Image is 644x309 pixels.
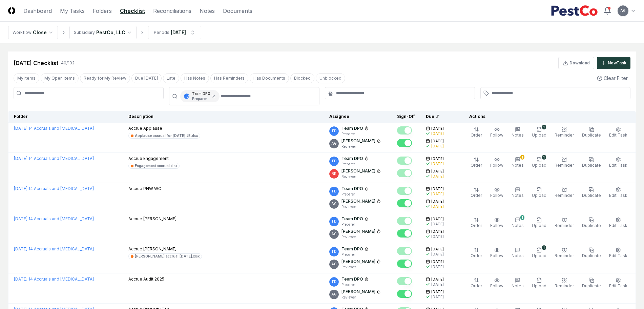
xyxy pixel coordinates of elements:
th: Sign-Off [392,111,420,123]
span: Duplicate [582,223,601,228]
span: TD [331,159,337,164]
p: Reviewer [341,265,381,270]
button: AG [617,5,629,17]
p: Accrue Audit 2025 [128,276,164,282]
button: Reminder [553,125,575,140]
span: Edit Task [609,163,627,168]
button: Upload [531,186,548,200]
span: Edit Task [609,283,627,288]
p: Preparer [341,222,369,227]
button: Order [469,156,483,170]
span: [DATE] : [14,246,28,251]
p: Accrue [PERSON_NAME] [128,246,202,252]
p: Accrue Engagement [128,156,180,162]
div: [DATE] [171,29,186,36]
span: Duplicate [582,193,601,198]
span: Upload [532,193,546,198]
div: [DATE] [431,191,444,197]
a: Engagement accrual.xlsx [128,163,180,169]
span: [DATE] [431,229,444,234]
button: Edit Task [608,276,629,290]
div: Due [426,114,453,120]
p: Preparer [341,192,369,197]
span: AG [331,141,337,146]
p: Preparer [341,252,369,257]
button: Notes [510,246,525,260]
div: 1 [542,155,546,160]
span: Edit Task [609,223,627,228]
div: 1 [542,245,546,250]
span: AG [331,292,337,297]
a: [DATE]:14 Accruals and [MEDICAL_DATA] [14,126,94,131]
button: Mark complete [397,139,412,147]
span: Notes [512,193,524,198]
button: Edit Task [608,216,629,230]
button: Order [469,246,483,260]
span: Order [471,193,482,198]
span: AG [620,8,626,13]
span: Notes [512,283,524,288]
span: Order [471,283,482,288]
button: Mark complete [397,247,412,255]
p: Preparer [192,96,210,101]
p: Preparer [341,282,369,287]
button: Has Documents [250,73,289,83]
p: Reviewer [341,204,381,209]
span: TD [184,94,189,99]
a: [DATE]:14 Accruals and [MEDICAL_DATA] [14,186,94,191]
span: TD [331,189,337,194]
a: Documents [223,7,252,15]
button: Notes [510,125,525,140]
button: Notes [510,276,525,290]
p: [PERSON_NAME] [341,259,375,265]
button: Edit Task [608,125,629,140]
button: Follow [489,216,505,230]
span: RK [332,171,336,176]
button: 1Upload [531,125,548,140]
div: [DATE] [431,222,444,227]
a: My Tasks [60,7,85,15]
div: [DATE] [431,204,444,209]
button: Duplicate [581,186,602,200]
p: [PERSON_NAME] [341,228,375,234]
button: Download [558,57,594,69]
button: Duplicate [581,276,602,290]
p: Reviewer [341,144,381,149]
a: Reconciliations [153,7,191,15]
span: Order [471,253,482,258]
button: Blocked [290,73,314,83]
span: [DATE] [431,247,444,252]
span: Duplicate [582,132,601,138]
span: Duplicate [582,163,601,168]
button: Reminder [553,246,575,260]
p: [PERSON_NAME] [341,198,375,204]
span: Order [471,163,482,168]
span: Order [471,223,482,228]
button: Periods[DATE] [148,26,201,39]
span: Follow [490,193,503,198]
span: [DATE] : [14,126,28,131]
p: Team DPO [341,246,363,252]
p: Accrue Applause [128,125,200,131]
p: Team DPO [341,216,363,222]
button: Follow [489,156,505,170]
span: [DATE] [431,277,444,282]
div: [DATE] [431,234,444,239]
button: Mark complete [397,199,412,207]
button: Late [163,73,179,83]
button: Notes [510,186,525,200]
span: Notes [512,163,524,168]
span: Notes [512,253,524,258]
button: Duplicate [581,156,602,170]
div: Periods [154,29,169,36]
span: Follow [490,283,503,288]
span: Follow [490,163,503,168]
div: 1 [520,155,524,160]
span: Reminder [555,223,574,228]
button: Edit Task [608,186,629,200]
div: New Task [608,60,626,66]
button: Follow [489,125,505,140]
button: Reminder [553,216,575,230]
span: Upload [532,163,546,168]
span: Upload [532,283,546,288]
